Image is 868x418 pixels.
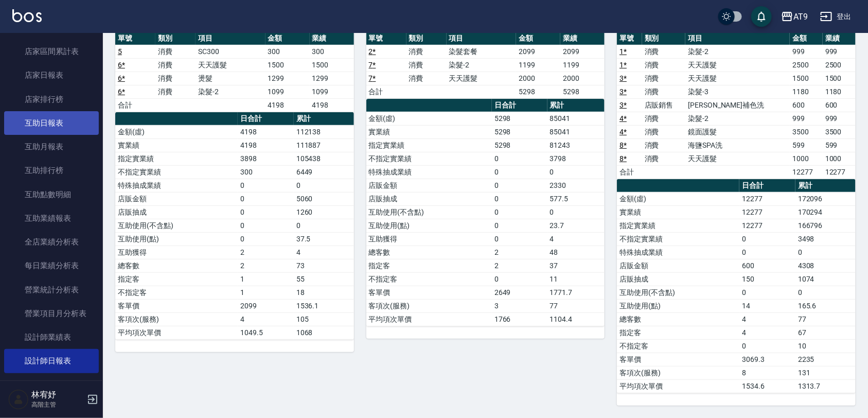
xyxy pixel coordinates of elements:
td: 互助使用(點) [115,232,238,246]
th: 類別 [642,32,685,45]
th: 項目 [685,32,790,45]
td: 23.7 [547,219,605,232]
td: 總客數 [366,246,492,259]
td: 1000 [823,152,856,165]
td: 1299 [265,72,310,85]
td: 0 [795,246,856,259]
td: 平均項次單價 [366,312,492,326]
td: 平均項次單價 [115,326,238,339]
td: 999 [790,112,823,125]
td: 不指定實業績 [115,165,238,179]
td: 天天護髮 [685,72,790,85]
td: 5298 [492,138,547,152]
table: a dense table [115,112,354,340]
td: 1260 [294,205,354,219]
td: 店販抽成 [115,205,238,219]
table: a dense table [617,179,856,393]
td: 165.6 [795,299,856,312]
td: 0 [739,232,795,246]
button: 登出 [816,7,856,26]
td: 12277 [790,165,823,179]
td: 1104.4 [547,312,605,326]
td: 3898 [238,152,294,165]
td: 消費 [406,45,447,58]
td: 消費 [406,58,447,72]
a: 全店業績分析表 [4,230,99,254]
td: 0 [294,179,354,192]
td: 4308 [795,259,856,272]
td: 172096 [795,192,856,205]
td: 染髮-2 [685,45,790,58]
td: 14 [739,299,795,312]
td: 店販抽成 [617,272,739,286]
td: 互助使用(點) [617,299,739,312]
td: 85041 [547,112,605,125]
td: 3500 [790,125,823,138]
td: 鏡面護髮 [685,125,790,138]
td: 消費 [642,58,685,72]
td: 2500 [790,58,823,72]
td: 131 [795,366,856,379]
td: 染髮-2 [447,58,516,72]
th: 金額 [516,32,560,45]
a: 互助排行榜 [4,159,99,182]
td: 燙髮 [196,72,265,85]
th: 業績 [310,32,354,45]
td: 互助使用(點) [366,219,492,232]
td: 18 [294,286,354,299]
td: 消費 [642,72,685,85]
td: 消費 [406,72,447,85]
a: 互助日報表 [4,111,99,135]
th: 累計 [547,99,605,112]
td: 不指定客 [115,286,238,299]
td: 客項次(服務) [366,299,492,312]
td: 85041 [547,125,605,138]
th: 累計 [795,179,856,193]
td: 300 [238,165,294,179]
td: 合計 [366,85,406,98]
th: 類別 [155,32,196,45]
td: 112138 [294,125,354,138]
td: 1199 [560,58,605,72]
th: 類別 [406,32,447,45]
button: AT9 [777,6,812,27]
a: 設計師日報表 [4,349,99,373]
a: 營業項目月分析表 [4,302,99,325]
td: 消費 [155,72,196,85]
td: 2099 [238,299,294,312]
td: 總客數 [617,312,739,326]
td: 客項次(服務) [617,366,739,379]
td: 0 [492,165,547,179]
td: 1534.6 [739,379,795,393]
td: 消費 [642,45,685,58]
a: 店家排行榜 [4,88,99,111]
td: 4198 [310,98,354,112]
td: 0 [492,272,547,286]
td: 染髮套餐 [447,45,516,58]
td: 2000 [516,72,560,85]
table: a dense table [366,99,605,326]
td: 消費 [642,152,685,165]
td: 1099 [310,85,354,98]
td: 特殊抽成業績 [617,246,739,259]
td: 2099 [560,45,605,58]
td: 0 [739,286,795,299]
td: 金額(虛) [617,192,739,205]
td: 0 [492,192,547,205]
td: 指定客 [617,326,739,339]
td: 3498 [795,232,856,246]
a: 每日業績分析表 [4,254,99,277]
td: 170294 [795,205,856,219]
td: 37.5 [294,232,354,246]
td: 互助獲得 [366,232,492,246]
th: 累計 [294,112,354,126]
td: 4198 [238,138,294,152]
td: 不指定實業績 [617,232,739,246]
th: 單號 [366,32,406,45]
td: SC300 [196,45,265,58]
td: 5298 [516,85,560,98]
td: 600 [739,259,795,272]
td: 0 [492,219,547,232]
th: 單號 [617,32,642,45]
td: 染髮-2 [196,85,265,98]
